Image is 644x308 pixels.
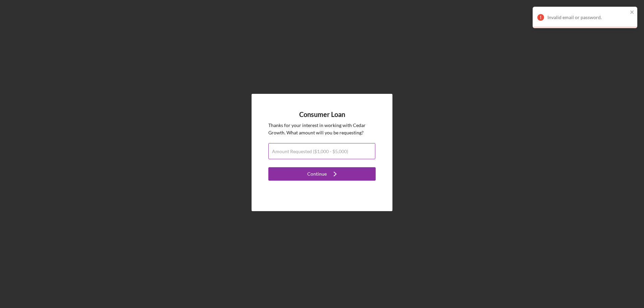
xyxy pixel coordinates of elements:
[268,111,376,118] h4: Consumer Loan
[268,167,376,181] button: Continue
[547,15,628,20] div: Invalid email or password.
[630,9,635,16] button: close
[307,167,327,181] div: Continue
[272,149,348,154] label: Amount Requested ($1,000 - $5,000)
[268,122,376,137] p: Thanks for your interest in working with Cedar Growth . What amount will you be requesting?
